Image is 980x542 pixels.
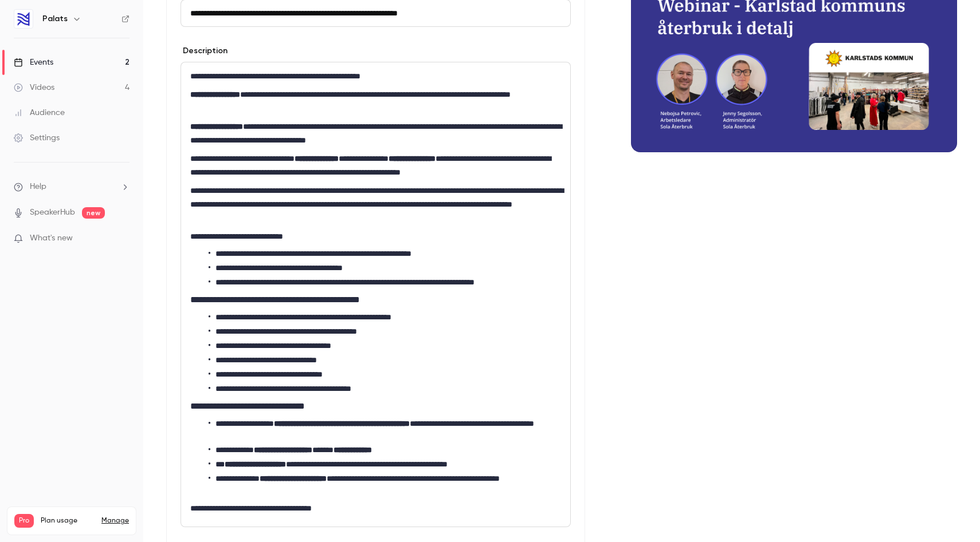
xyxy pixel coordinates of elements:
[14,181,130,193] li: help-dropdown-opener
[42,13,68,25] h6: Palats
[30,207,75,219] a: SpeakerHub
[181,62,571,527] section: description
[30,232,73,244] span: What's new
[14,82,54,93] div: Videos
[116,234,130,244] iframe: Noticeable Trigger
[14,107,65,118] div: Audience
[14,514,34,528] span: Pro
[82,207,105,219] span: new
[14,10,33,28] img: Palats
[14,132,60,144] div: Settings
[181,45,228,57] label: Description
[14,57,53,68] div: Events
[41,516,95,525] span: Plan usage
[101,516,129,525] a: Manage
[30,181,46,193] span: Help
[181,62,570,527] div: editor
